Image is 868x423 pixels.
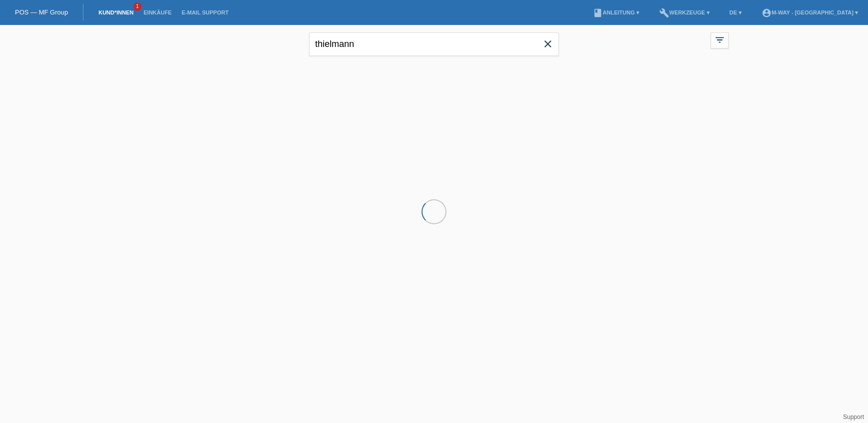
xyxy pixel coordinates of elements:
[843,414,864,421] a: Support
[588,9,644,15] a: bookAnleitung ▾
[654,9,715,15] a: buildWerkzeuge ▾
[177,9,234,15] a: E-Mail Support
[757,9,863,15] a: account_circlem-way - [GEOGRAPHIC_DATA] ▾
[133,2,141,11] span: 1
[725,9,747,15] a: DE ▾
[138,9,176,15] a: Einkäufe
[593,8,603,18] i: book
[762,8,772,18] i: account_circle
[714,34,725,45] i: filter_list
[309,32,559,56] input: Suche...
[542,38,554,50] i: close
[93,9,138,15] a: Kund*innen
[15,8,68,16] a: POS — MF Group
[659,8,669,18] i: build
